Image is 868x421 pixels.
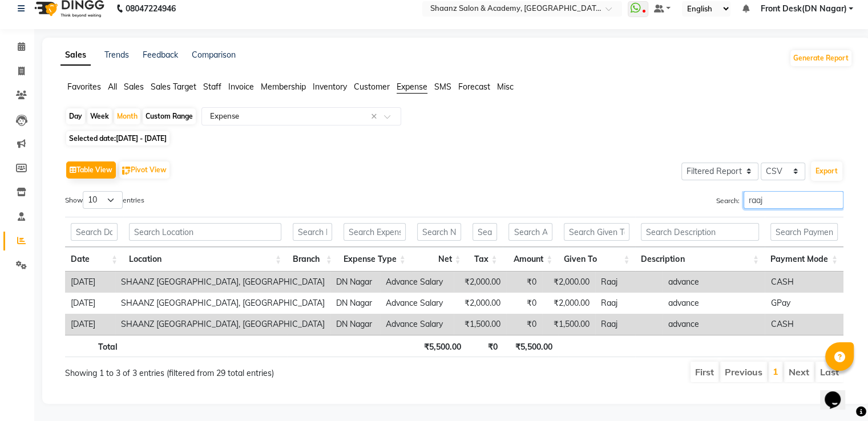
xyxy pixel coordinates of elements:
[716,191,843,209] label: Search:
[380,293,454,314] td: Advance Salary
[71,223,118,241] input: Search Date
[65,272,115,293] td: [DATE]
[228,82,254,92] span: Invoice
[83,191,123,209] select: Showentries
[344,223,406,241] input: Search Expense Type
[65,361,380,379] div: Showing 1 to 3 of 3 entries (filtered from 29 total entries)
[790,50,851,66] button: Generate Report
[65,293,115,314] td: [DATE]
[203,82,221,92] span: Staff
[765,293,843,314] td: GPay
[558,247,635,272] th: Given To: activate to sort column ascending
[87,108,112,124] div: Week
[508,223,552,241] input: Search Amount
[663,293,765,314] td: advance
[760,3,846,15] span: Front Desk(DN Nagar)
[65,191,144,209] label: Show entries
[115,293,330,314] td: SHAANZ [GEOGRAPHIC_DATA], [GEOGRAPHIC_DATA]
[330,272,380,293] td: DN Nagar
[129,223,281,241] input: Search Location
[595,314,663,335] td: Raaj
[330,314,380,335] td: DN Nagar
[506,272,542,293] td: ₹0
[65,247,123,272] th: Date: activate to sort column ascending
[411,335,467,357] th: ₹5,500.00
[765,247,843,272] th: Payment Mode: activate to sort column ascending
[595,293,663,314] td: Raaj
[744,191,843,209] input: Search:
[66,161,116,179] button: Table View
[293,223,332,241] input: Search Branch
[506,293,542,314] td: ₹0
[770,223,838,241] input: Search Payment Mode
[122,167,131,175] img: pivot.png
[143,50,178,60] a: Feedback
[434,82,451,92] span: SMS
[115,272,330,293] td: SHAANZ [GEOGRAPHIC_DATA], [GEOGRAPHIC_DATA]
[542,314,595,335] td: ₹1,500.00
[454,314,506,335] td: ₹1,500.00
[397,82,427,92] span: Expense
[473,223,498,241] input: Search Tax
[338,247,411,272] th: Expense Type: activate to sort column ascending
[124,82,144,92] span: Sales
[115,314,330,335] td: SHAANZ [GEOGRAPHIC_DATA], [GEOGRAPHIC_DATA]
[66,131,169,145] span: Selected date:
[503,335,558,357] th: ₹5,500.00
[151,82,196,92] span: Sales Target
[595,272,663,293] td: Raaj
[820,375,857,410] iframe: chat widget
[108,82,117,92] span: All
[663,314,765,335] td: advance
[313,82,347,92] span: Inventory
[773,366,778,377] a: 1
[564,223,629,241] input: Search Given To
[454,293,506,314] td: ₹2,000.00
[380,272,454,293] td: Advance Salary
[811,161,842,181] button: Export
[635,247,764,272] th: Description: activate to sort column ascending
[66,108,85,124] div: Day
[380,314,454,335] td: Advance Salary
[503,247,558,272] th: Amount: activate to sort column ascending
[417,223,461,241] input: Search Net
[467,247,503,272] th: Tax: activate to sort column ascending
[261,82,306,92] span: Membership
[641,223,758,241] input: Search Description
[119,161,169,179] button: Pivot View
[542,293,595,314] td: ₹2,000.00
[114,108,140,124] div: Month
[371,111,381,123] span: Clear all
[116,134,167,143] span: [DATE] - [DATE]
[663,272,765,293] td: advance
[454,272,506,293] td: ₹2,000.00
[143,108,196,124] div: Custom Range
[67,82,101,92] span: Favorites
[497,82,514,92] span: Misc
[65,335,123,357] th: Total
[60,45,91,66] a: Sales
[467,335,503,357] th: ₹0
[65,314,115,335] td: [DATE]
[458,82,490,92] span: Forecast
[330,293,380,314] td: DN Nagar
[104,50,129,60] a: Trends
[354,82,390,92] span: Customer
[506,314,542,335] td: ₹0
[765,272,843,293] td: CASH
[542,272,595,293] td: ₹2,000.00
[287,247,338,272] th: Branch: activate to sort column ascending
[123,247,287,272] th: Location: activate to sort column ascending
[192,50,236,60] a: Comparison
[411,247,467,272] th: Net: activate to sort column ascending
[765,314,843,335] td: CASH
